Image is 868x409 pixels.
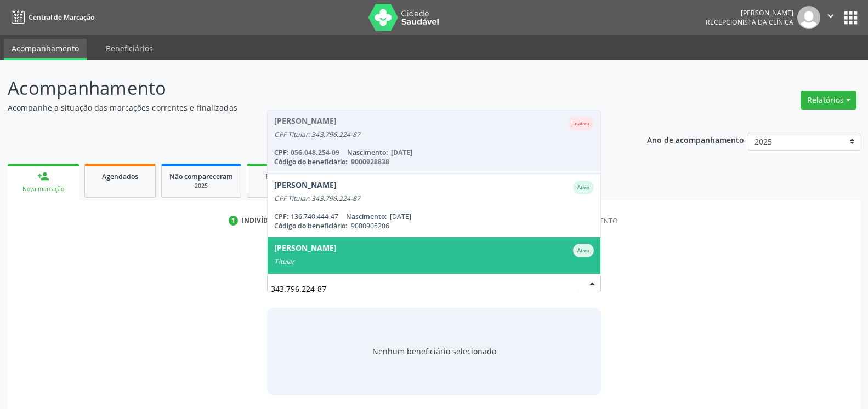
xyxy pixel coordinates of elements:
p: Acompanhamento [8,74,605,102]
div: [PERSON_NAME] [274,244,337,257]
div: 2025 [255,182,310,190]
span: Central de Marcação [29,13,94,22]
button: apps [841,8,860,27]
div: person_add [37,170,49,182]
a: Beneficiários [98,39,161,58]
small: Ativo [577,184,589,191]
p: Ano de acompanhamento [647,133,744,146]
span: Agendados [102,172,138,181]
span: Resolvidos [265,172,299,181]
div: 2025 [169,182,233,190]
span: [DATE] [390,212,411,221]
span: Nascimento: [346,212,387,221]
button:  [820,6,841,29]
span: Código do beneficiário: [274,221,347,231]
span: Não compareceram [169,172,233,181]
a: Central de Marcação [8,8,94,26]
div: Titular [274,257,593,266]
div: Indivíduo [242,216,279,226]
div: Nova marcação [15,185,71,193]
span: Recepcionista da clínica [706,18,793,27]
p: Acompanhe a situação das marcações correntes e finalizadas [8,102,605,113]
i:  [825,10,837,22]
button: Relatórios [801,91,856,110]
a: Acompanhamento [4,39,87,60]
img: img [797,6,820,29]
span: Nenhum beneficiário selecionado [372,345,496,357]
div: 136.740.444-47 [274,212,593,221]
span: 9000905206 [351,221,389,231]
div: CPF Titular: 343.796.224-87 [274,194,593,203]
input: Busque por nome, código ou CPF [271,278,578,299]
div: 1 [229,216,239,226]
small: Ativo [577,247,589,254]
span: CPF: [274,212,288,221]
div: [PERSON_NAME] [274,181,337,194]
div: [PERSON_NAME] [706,8,793,18]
